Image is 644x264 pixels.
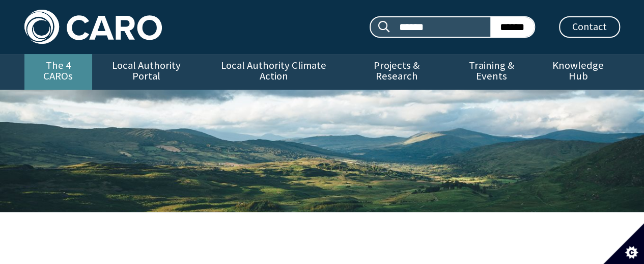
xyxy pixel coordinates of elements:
a: Knowledge Hub [536,54,620,90]
a: Projects & Research [346,54,447,90]
a: Local Authority Climate Action [201,54,346,90]
button: Set cookie preferences [603,223,644,264]
a: Local Authority Portal [92,54,201,90]
img: Caro logo [24,10,162,44]
a: Training & Events [447,54,536,90]
a: Contact [559,16,620,38]
a: The 4 CAROs [24,54,92,90]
